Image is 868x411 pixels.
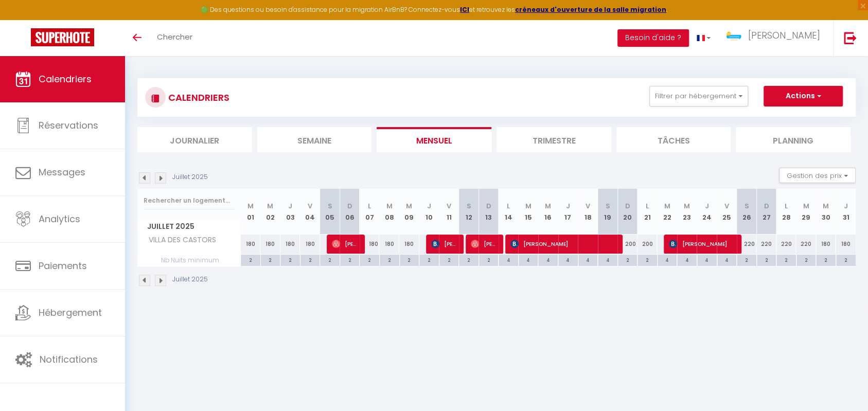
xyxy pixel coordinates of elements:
[31,28,94,46] img: Super Booking
[677,255,697,264] div: 4
[399,189,419,235] th: 09
[519,255,538,264] div: 4
[138,255,240,266] span: Nb Nuits minimum
[697,255,717,264] div: 4
[439,255,459,264] div: 2
[617,235,637,254] div: 200
[586,201,590,211] abbr: V
[419,255,439,264] div: 2
[360,255,379,264] div: 2
[658,255,677,264] div: 4
[427,201,431,211] abbr: J
[744,201,749,211] abbr: S
[479,255,499,264] div: 2
[625,201,630,211] abbr: D
[320,189,340,235] th: 05
[764,201,769,211] abbr: D
[460,5,469,14] a: ICI
[538,255,558,264] div: 4
[705,201,709,211] abbr: J
[280,235,300,254] div: 180
[677,189,697,235] th: 23
[241,255,260,264] div: 2
[779,168,856,183] button: Gestion des prix
[39,73,92,85] span: Calendriers
[598,255,617,264] div: 4
[400,255,419,264] div: 2
[288,201,292,211] abbr: J
[479,189,499,235] th: 13
[566,201,570,211] abbr: J
[328,201,332,211] abbr: S
[379,235,399,254] div: 180
[280,189,300,235] th: 03
[757,255,776,264] div: 2
[510,234,617,254] span: [PERSON_NAME]
[40,353,98,366] span: Notifications
[439,189,459,235] th: 11
[515,5,666,14] strong: créneaux d'ouverture de la salle migration
[499,189,519,235] th: 14
[459,255,479,264] div: 2
[816,235,836,254] div: 180
[241,235,261,254] div: 180
[737,189,757,235] th: 26
[637,235,658,254] div: 200
[419,189,439,235] th: 10
[300,235,320,254] div: 180
[137,127,252,152] li: Journalier
[139,235,219,246] span: VILLA DES CASTORS
[669,234,736,254] span: [PERSON_NAME]
[380,255,399,264] div: 2
[172,172,208,182] p: Juillet 2025
[241,189,261,235] th: 01
[717,255,737,264] div: 4
[149,20,200,56] a: Chercher
[785,201,788,211] abbr: L
[399,235,419,254] div: 180
[368,201,371,211] abbr: L
[598,189,618,235] th: 19
[649,86,748,106] button: Filtrer par hébergement
[39,212,80,225] span: Analytics
[518,189,538,235] th: 15
[332,234,359,254] span: [PERSON_NAME]
[776,189,796,235] th: 28
[138,219,240,234] span: Juillet 2025
[637,255,657,264] div: 2
[377,127,491,152] li: Mensuel
[360,189,380,235] th: 07
[39,119,98,132] span: Réservations
[308,201,312,211] abbr: V
[471,234,498,254] span: [PERSON_NAME]
[144,191,235,210] input: Rechercher un logement...
[320,255,340,264] div: 2
[406,201,412,211] abbr: M
[578,255,598,264] div: 4
[507,201,510,211] abbr: L
[466,201,471,211] abbr: S
[347,201,352,211] abbr: D
[816,189,836,235] th: 30
[431,234,458,254] span: [PERSON_NAME]
[816,255,836,264] div: 2
[756,189,776,235] th: 27
[39,306,102,319] span: Hébergement
[748,29,820,42] span: [PERSON_NAME]
[684,201,690,211] abbr: M
[724,201,729,211] abbr: V
[717,189,737,235] th: 25
[836,235,856,254] div: 180
[697,189,717,235] th: 24
[166,86,229,109] h3: CALENDRIERS
[823,201,829,211] abbr: M
[796,235,816,254] div: 220
[247,201,254,211] abbr: M
[300,189,320,235] th: 04
[617,29,689,47] button: Besoin d'aide ?
[257,127,372,152] li: Semaine
[260,235,280,254] div: 180
[718,20,833,56] a: ... [PERSON_NAME]
[616,127,731,152] li: Tâches
[300,255,320,264] div: 2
